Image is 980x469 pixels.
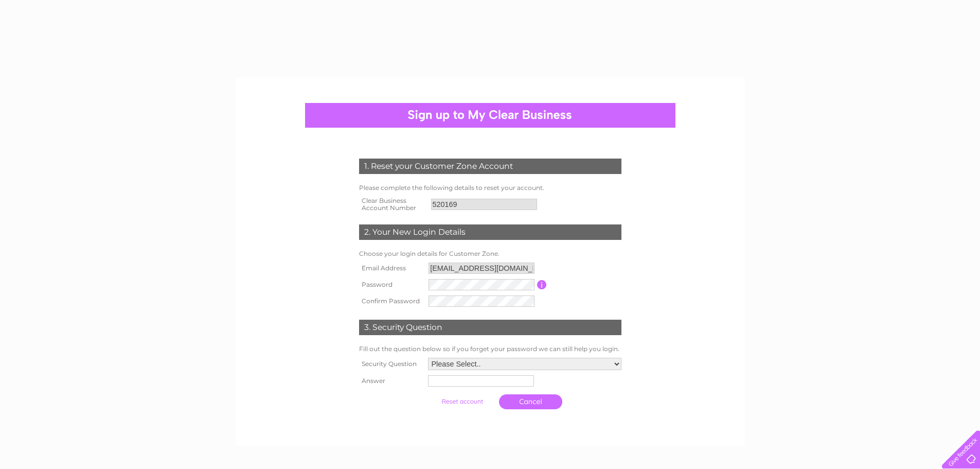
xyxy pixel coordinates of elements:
a: Cancel [499,394,562,409]
td: Fill out the question below so if you forget your password we can still help you login. [357,343,624,355]
th: Confirm Password [357,293,426,309]
div: 3. Security Question [359,320,621,335]
th: Security Question [357,355,425,373]
input: Submit [431,394,494,409]
th: Answer [357,373,425,389]
td: Choose your login details for Customer Zone. [357,248,624,260]
input: Information [537,280,547,289]
th: Clear Business Account Number [357,194,429,215]
div: 1. Reset your Customer Zone Account [359,159,621,174]
th: Email Address [357,260,426,276]
td: Please complete the following details to reset your account. [357,182,624,194]
th: Password [357,276,426,293]
div: 2. Your New Login Details [359,224,621,240]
